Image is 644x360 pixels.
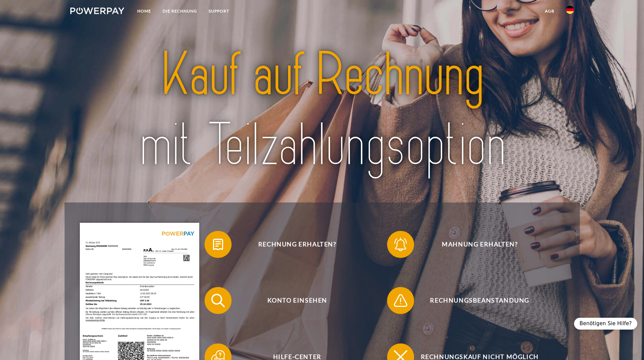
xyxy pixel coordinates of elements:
a: DIE RECHNUNG [157,5,203,17]
span: Mahnung erhalten? [397,231,563,258]
button: Mahnung erhalten? [387,231,563,258]
img: qb_search.svg [210,292,226,309]
button: Rechnung erhalten? [205,231,380,258]
img: title-powerpay_de.svg [95,36,549,184]
img: qb_warning.svg [392,292,409,309]
button: Rechnungsbeanstandung [387,287,563,314]
img: qb_bell.svg [392,236,409,253]
span: Konto einsehen [214,287,380,314]
a: SUPPORT [203,5,235,17]
img: de [566,6,574,14]
a: Home [132,5,157,17]
img: qb_bill.svg [210,236,226,253]
a: agb [539,5,560,17]
div: Benötigen Sie Hilfe? [574,318,637,330]
span: Rechnung erhalten? [214,231,380,258]
span: Rechnungsbeanstandung [397,287,563,314]
iframe: Schaltfläche zum Öffnen des Messaging-Fensters [617,333,639,355]
img: logo-powerpay-white.svg [70,7,125,14]
button: Konto einsehen [205,287,380,314]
